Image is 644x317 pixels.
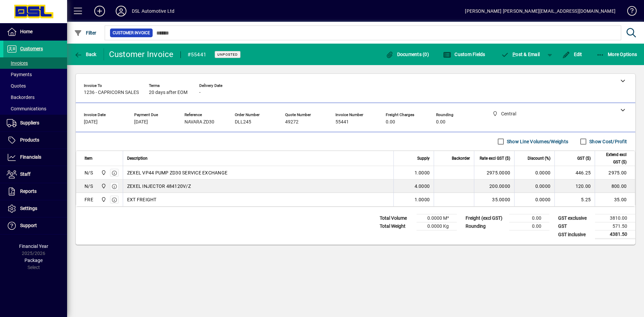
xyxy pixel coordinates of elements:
[132,6,174,16] div: DSL Automotive Ltd
[3,183,67,200] a: Reports
[85,155,93,162] span: Item
[505,138,568,145] label: Show Line Volumes/Weights
[514,166,554,179] td: 0.0000
[554,193,595,206] td: 5.25
[577,155,591,162] span: GST ($)
[127,196,157,203] span: EXT FREIGHT
[149,90,187,95] span: 20 days after EOM
[3,103,67,114] a: Communications
[514,179,554,193] td: 0.0000
[74,30,97,36] span: Filter
[462,214,509,222] td: Freight (excl GST)
[20,137,39,143] span: Products
[235,119,251,125] span: DLL245
[443,52,485,57] span: Custom Fields
[595,179,635,193] td: 800.00
[3,80,67,92] a: Quotes
[622,1,636,23] a: Knowledge Base
[24,258,43,263] span: Package
[562,52,582,57] span: Edit
[588,138,627,145] label: Show Cost/Profit
[187,49,207,60] div: #55441
[84,90,139,95] span: 1236 - CAPRICORN SALES
[127,183,191,190] span: ZEXEL INJECTOR 484120V/Z
[85,183,93,190] div: N/S
[386,119,395,125] span: 0.00
[199,90,201,95] span: -
[184,119,214,125] span: NAVARA ZD30
[480,155,510,162] span: Rate excl GST ($)
[417,155,430,162] span: Supply
[596,52,637,57] span: More Options
[127,169,227,176] span: ZEXEL VP44 PUMP ZD30 SERVICE EXCHANGE
[20,46,43,51] span: Customers
[417,222,457,230] td: 0.0000 Kg
[595,166,635,179] td: 2975.00
[3,132,67,149] a: Products
[7,95,35,100] span: Backorders
[7,106,46,111] span: Communications
[19,244,48,249] span: Financial Year
[376,214,417,222] td: Total Volume
[3,217,67,234] a: Support
[501,52,540,57] span: ost & Email
[376,222,417,230] td: Total Weight
[74,52,97,57] span: Back
[555,214,595,222] td: GST exclusive
[20,120,39,125] span: Suppliers
[554,179,595,193] td: 120.00
[20,171,31,177] span: Staff
[417,214,457,222] td: 0.0000 M³
[595,222,635,230] td: 571.50
[67,48,104,60] app-page-header-button: Back
[560,48,584,60] button: Edit
[72,27,98,39] button: Filter
[99,182,107,190] span: Central
[285,119,299,125] span: 49272
[72,48,98,60] button: Back
[3,166,67,183] a: Staff
[127,155,148,162] span: Description
[385,52,429,57] span: Documents (0)
[595,193,635,206] td: 35.00
[3,69,67,80] a: Payments
[7,83,26,89] span: Quotes
[478,169,510,176] div: 2975.0000
[498,48,543,60] button: Post & Email
[85,196,93,203] div: FRE
[110,5,132,17] button: Profile
[3,92,67,103] a: Backorders
[509,214,549,222] td: 0.00
[415,196,430,203] span: 1.0000
[462,222,509,230] td: Rounding
[20,154,41,160] span: Financials
[415,183,430,190] span: 4.0000
[335,119,349,125] span: 55441
[20,29,33,34] span: Home
[85,169,93,176] div: N/S
[595,48,639,60] button: More Options
[595,214,635,222] td: 3810.00
[555,222,595,230] td: GST
[99,196,107,203] span: Central
[20,189,37,194] span: Reports
[113,30,150,36] span: Customer Invoice
[20,223,37,228] span: Support
[514,193,554,206] td: 0.0000
[478,196,510,203] div: 35.0000
[554,166,595,179] td: 446.25
[436,119,445,125] span: 0.00
[415,169,430,176] span: 1.0000
[3,115,67,131] a: Suppliers
[109,49,174,60] div: Customer Invoice
[478,183,510,190] div: 200.0000
[384,48,431,60] button: Documents (0)
[84,119,98,125] span: [DATE]
[595,230,635,239] td: 4381.50
[7,60,28,66] span: Invoices
[7,72,32,77] span: Payments
[89,5,110,17] button: Add
[3,23,67,40] a: Home
[528,155,550,162] span: Discount (%)
[134,119,148,125] span: [DATE]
